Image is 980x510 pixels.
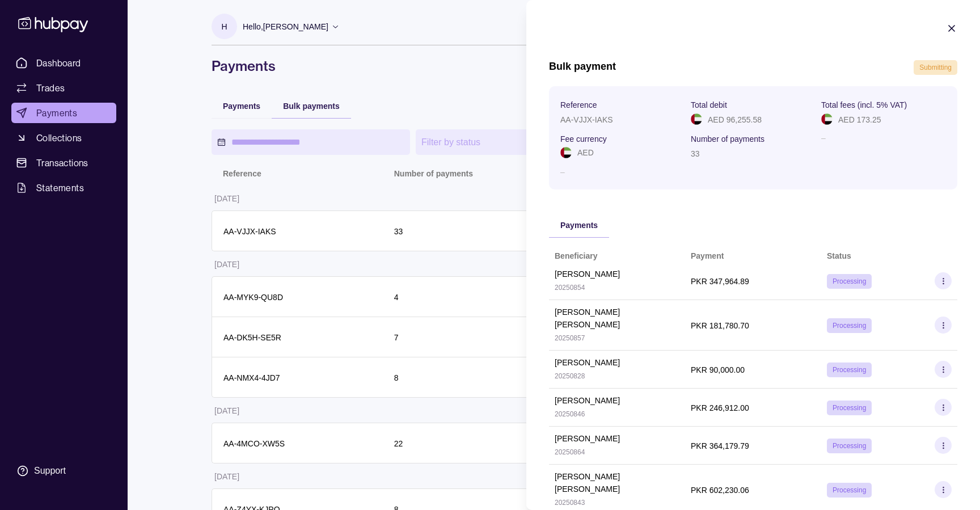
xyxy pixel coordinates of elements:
img: ae [560,147,572,158]
span: Processing [833,442,866,450]
img: ae [821,113,833,125]
p: [PERSON_NAME] [555,432,620,445]
p: AA-VJJX-IAKS [560,115,613,124]
p: PKR 90,000.00 [691,365,745,374]
span: Processing [833,486,866,494]
p: PKR 181,780.70 [691,321,749,330]
h1: Bulk payment [549,60,616,75]
p: Reference [560,100,597,109]
span: Submitting [919,64,952,71]
p: Number of payments [691,134,764,144]
span: Processing [833,322,866,330]
p: PKR 347,964.89 [691,277,749,286]
p: 20250843 [555,496,679,509]
p: 33 [691,149,700,158]
p: [PERSON_NAME] [PERSON_NAME] [555,470,679,495]
p: PKR 246,912.00 [691,403,749,412]
p: PKR 364,179.79 [691,441,749,450]
p: AED 173.25 [838,115,881,124]
p: 20250828 [555,370,620,382]
p: [PERSON_NAME] [555,268,620,280]
p: AED 96,255.58 [708,115,762,124]
span: Processing [833,366,866,374]
p: 20250864 [555,446,620,458]
span: Payments [560,221,598,230]
p: – [821,132,946,160]
p: PKR 602,230.06 [691,486,749,495]
p: – [560,166,685,178]
p: Status [827,251,851,260]
p: 20250846 [555,408,620,420]
p: Fee currency [560,134,607,144]
p: 20250857 [555,332,679,344]
span: Processing [833,277,866,285]
p: [PERSON_NAME] [555,394,620,407]
span: Processing [833,404,866,412]
img: ae [691,113,702,125]
p: Payment [691,251,724,260]
p: [PERSON_NAME] [PERSON_NAME] [555,306,679,331]
p: Beneficiary [555,251,597,260]
p: [PERSON_NAME] [555,356,620,369]
p: 20250854 [555,281,620,294]
p: Total fees (incl. 5% VAT) [821,100,907,109]
p: AED [577,146,594,159]
p: Total debit [691,100,727,109]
